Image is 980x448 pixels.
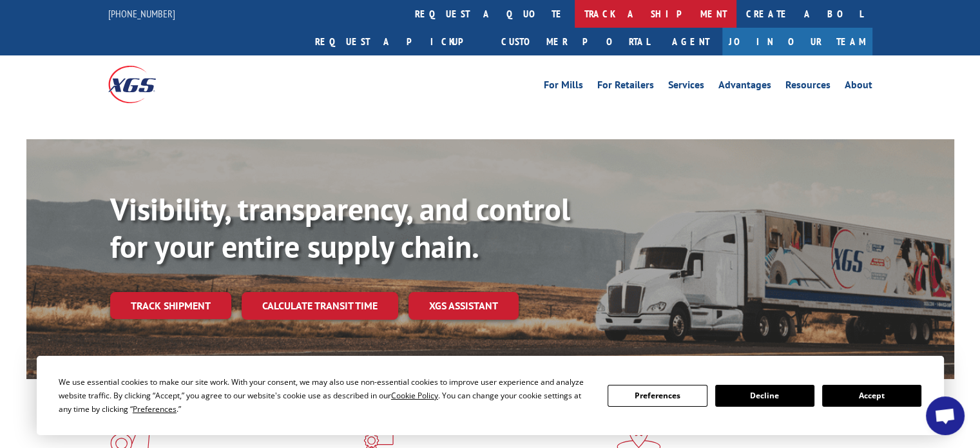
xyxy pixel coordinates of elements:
a: Track shipment [110,292,231,319]
button: Preferences [608,385,707,407]
a: Calculate transit time [242,292,398,320]
a: Resources [785,80,831,94]
a: Advantages [718,80,771,94]
b: Visibility, transparency, and control for your entire supply chain. [110,189,570,266]
span: Cookie Policy [391,390,438,401]
a: Agent [659,28,722,55]
div: Cookie Consent Prompt [37,356,944,435]
a: For Mills [544,80,583,94]
a: XGS ASSISTANT [408,292,519,320]
a: For Retailers [597,80,654,94]
a: Services [668,80,704,94]
a: Join Our Team [722,28,872,55]
a: About [845,80,872,94]
a: Customer Portal [492,28,659,55]
button: Accept [822,385,921,407]
a: [PHONE_NUMBER] [108,7,175,20]
div: Open chat [926,396,965,435]
span: Preferences [133,404,177,414]
a: Request a pickup [305,28,492,55]
div: We use essential cookies to make our site work. With your consent, we may also use non-essential ... [59,375,592,416]
button: Decline [715,385,814,407]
